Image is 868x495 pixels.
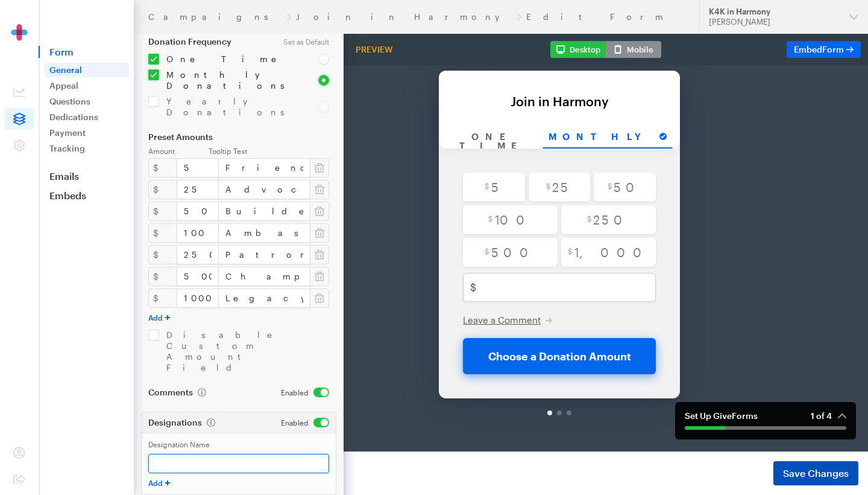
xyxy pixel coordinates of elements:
[45,110,129,124] a: Dedications
[45,141,129,156] a: Tracking
[811,410,846,421] em: 1 of 4
[45,63,129,77] a: General
[276,37,336,46] div: Set as Default
[45,94,129,109] a: Questions
[39,170,134,182] a: Emails
[794,44,844,54] span: Embed
[783,466,849,481] span: Save Changes
[148,418,266,427] div: Designations
[148,12,281,22] a: Campaigns
[148,202,177,221] div: $
[148,180,177,199] div: $
[148,289,177,308] div: $
[39,46,134,58] span: Form
[212,249,302,261] button: Leave a Comment
[45,78,129,93] a: Appeal
[212,273,405,309] button: Choose a Donation Amount
[148,440,329,449] label: Designation Name
[296,12,512,22] a: Join in Harmony
[351,44,397,55] div: Preview
[45,126,129,140] a: Payment
[709,17,840,27] div: [PERSON_NAME]
[148,223,177,243] div: $
[787,41,861,58] a: EmbedForm
[709,7,840,17] div: K4K in Harmony
[773,461,858,485] button: Save Changes
[148,478,170,488] button: Add
[675,402,856,439] button: Set Up GiveForms1 of 4
[209,147,329,156] label: Tooltip Text
[148,158,177,177] div: $
[148,267,177,286] div: $
[200,29,417,43] div: Join in Harmony
[148,245,177,264] div: $
[148,37,269,46] label: Donation Frequency
[148,147,209,156] label: Amount
[148,132,329,142] label: Preset Amounts
[822,44,844,54] span: Form
[606,41,661,58] button: Mobile
[212,249,290,260] span: Leave a Comment
[148,388,206,397] label: Comments
[39,190,134,202] a: Embeds
[148,313,170,322] button: Add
